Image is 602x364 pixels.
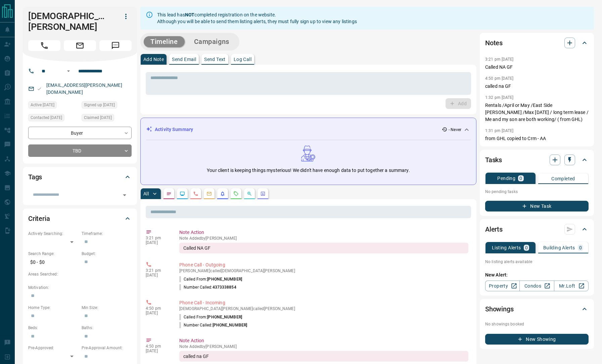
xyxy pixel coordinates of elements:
span: Call [28,40,60,51]
p: Pending [497,176,515,181]
p: Add Note [143,57,164,62]
p: 3:21 pm [146,268,169,273]
p: Min Size: [82,305,132,311]
div: Fri Feb 14 2025 [28,114,78,123]
p: No listing alerts available [485,259,589,265]
p: - Never [449,127,461,133]
h2: Tags [28,172,42,182]
p: Completed [551,176,575,181]
p: Building Alerts [543,245,575,250]
svg: Agent Actions [260,191,266,196]
p: Pre-Approved: [28,345,78,351]
div: Called NA GF [179,243,468,253]
p: Activity Summary [155,126,193,133]
span: 4373338854 [213,285,236,290]
p: 1:32 pm [DATE] [485,95,514,100]
button: Open [64,67,73,75]
p: [DATE] [146,240,169,245]
svg: Emails [206,191,212,196]
button: New Showing [485,334,589,345]
span: Signed up [DATE] [84,102,115,108]
p: Called From: [179,314,242,320]
h2: Showings [485,304,514,314]
p: Phone Call - Incoming [179,299,468,306]
h2: Tasks [485,155,502,165]
div: Criteria [28,210,132,227]
a: Property [485,281,520,291]
p: New Alert: [485,271,589,279]
svg: Listing Alerts [220,191,225,196]
div: called na GF [179,351,468,362]
span: Active [DATE] [31,102,54,108]
p: Note Action [179,229,468,236]
svg: Notes [166,191,172,196]
p: Number Called: [179,284,236,290]
div: Alerts [485,221,589,237]
div: This lead has completed registration on the website. Although you will be able to send them listi... [157,9,357,27]
button: Campaigns [187,36,236,47]
p: Called NA GF [485,64,589,71]
p: Home Type: [28,305,78,311]
div: Showings [485,301,589,317]
a: Mr.Loft [554,281,589,291]
p: No showings booked [485,321,589,327]
button: Open [120,190,129,200]
div: Notes [485,35,589,51]
p: Rentals /April or May /East Side [PERSON_NAME] /Max [DATE] / long term lease / Me and my son are ... [485,102,589,123]
h2: Criteria [28,213,50,224]
span: [PHONE_NUMBER] [207,315,242,319]
p: Send Text [204,57,226,62]
div: Sat Jan 18 2025 [82,114,132,123]
p: Called From: [179,276,242,282]
span: Claimed [DATE] [84,114,112,121]
p: Motivation: [28,285,132,291]
span: [PHONE_NUMBER] [213,323,247,327]
p: [DATE] [146,311,169,315]
h2: Notes [485,38,503,48]
svg: Calls [193,191,198,196]
p: [DEMOGRAPHIC_DATA][PERSON_NAME] called [PERSON_NAME] [179,306,468,311]
span: [PHONE_NUMBER] [207,277,242,282]
p: $0 - $0 [28,257,78,268]
p: Baths: [82,325,132,331]
p: [DATE] [146,349,169,353]
strong: NOT [185,12,194,17]
button: Timeline [144,36,185,47]
p: 0 [579,245,582,250]
p: Timeframe: [82,231,132,237]
p: Note Added by [PERSON_NAME] [179,344,468,349]
p: from GHL copied to Crm - AA [485,135,589,142]
p: All [143,191,149,196]
p: Your client is keeping things mysterious! We didn't have enough data to put together a summary. [207,167,410,174]
p: Log Call [234,57,251,62]
h1: [DEMOGRAPHIC_DATA][PERSON_NAME] [28,11,110,32]
svg: Requests [233,191,239,196]
svg: Lead Browsing Activity [180,191,185,196]
p: Beds: [28,325,78,331]
p: 3:21 pm [146,236,169,240]
div: TBD [28,144,132,157]
p: Actively Searching: [28,231,78,237]
p: Send Email [172,57,196,62]
span: Message [99,40,132,51]
p: 3:21 pm [DATE] [485,57,514,62]
p: 1:31 pm [DATE] [485,128,514,133]
p: Budget: [82,251,132,257]
h2: Alerts [485,224,503,235]
p: Number Called: [179,322,247,328]
a: Condos [519,281,554,291]
svg: Email Valid [37,86,42,91]
div: Tags [28,169,132,185]
p: 4:50 pm [146,344,169,349]
div: Buyer [28,127,132,139]
p: called na GF [485,83,589,90]
svg: Opportunities [247,191,252,196]
p: Note Added by [PERSON_NAME] [179,236,468,241]
div: Sat Jan 18 2025 [28,101,78,111]
p: Search Range: [28,251,78,257]
p: Pre-Approval Amount: [82,345,132,351]
div: Tasks [485,152,589,168]
p: Listing Alerts [492,245,521,250]
p: [DATE] [146,273,169,278]
div: Sat Jan 18 2025 [82,101,132,111]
